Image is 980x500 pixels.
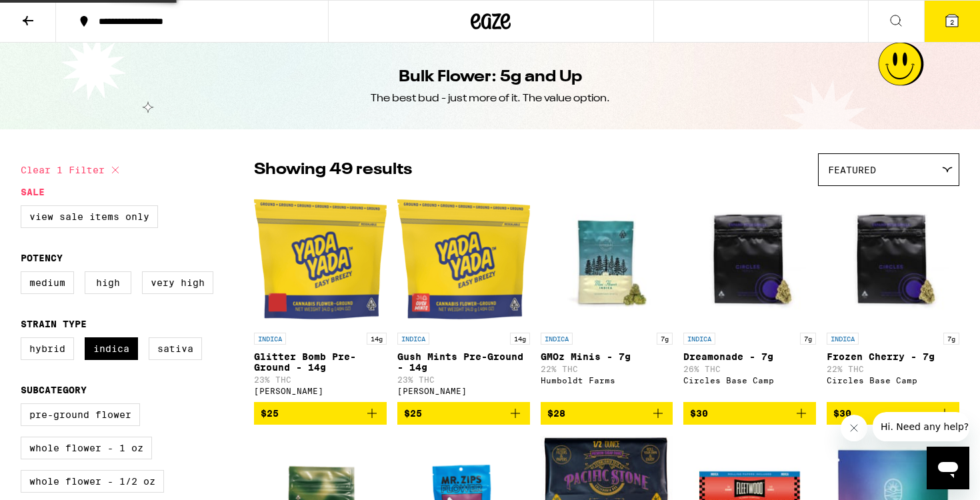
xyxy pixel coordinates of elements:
span: 2 [950,18,954,26]
button: Add to bag [827,402,959,425]
a: Open page for GMOz Minis - 7g from Humboldt Farms [541,193,673,402]
label: Pre-ground Flower [21,403,140,426]
p: 7g [800,333,816,345]
button: Clear 1 filter [21,153,123,187]
p: Dreamonade - 7g [683,351,816,362]
p: INDICA [397,333,429,345]
img: Circles Base Camp - Frozen Cherry - 7g [827,193,959,326]
a: Open page for Frozen Cherry - 7g from Circles Base Camp [827,193,959,402]
div: [PERSON_NAME] [254,387,387,395]
p: Gush Mints Pre-Ground - 14g [397,351,530,373]
button: Add to bag [683,402,816,425]
iframe: Button to launch messaging window [927,447,969,489]
button: Add to bag [397,402,530,425]
p: GMOz Minis - 7g [541,351,673,362]
span: $25 [261,408,279,419]
legend: Sale [21,187,45,197]
img: Yada Yada - Glitter Bomb Pre-Ground - 14g [254,193,387,326]
legend: Strain Type [21,319,87,329]
label: Very High [142,271,213,294]
p: 14g [510,333,530,345]
h1: Bulk Flower: 5g and Up [399,66,582,89]
div: Circles Base Camp [683,376,816,385]
iframe: Close message [841,415,867,441]
label: Indica [85,337,138,360]
p: 14g [367,333,387,345]
div: Humboldt Farms [541,376,673,385]
a: Open page for Glitter Bomb Pre-Ground - 14g from Yada Yada [254,193,387,402]
p: INDICA [541,333,573,345]
label: View Sale Items Only [21,205,158,228]
div: The best bud - just more of it. The value option. [371,91,610,106]
a: Open page for Gush Mints Pre-Ground - 14g from Yada Yada [397,193,530,402]
span: $25 [404,408,422,419]
p: 22% THC [541,365,673,373]
p: 7g [943,333,959,345]
label: Medium [21,271,74,294]
div: [PERSON_NAME] [397,387,530,395]
p: Glitter Bomb Pre-Ground - 14g [254,351,387,373]
label: Sativa [149,337,202,360]
img: Humboldt Farms - GMOz Minis - 7g [541,193,673,326]
p: 23% THC [254,375,387,384]
legend: Subcategory [21,385,87,395]
label: Hybrid [21,337,74,360]
p: Frozen Cherry - 7g [827,351,959,362]
p: INDICA [254,333,286,345]
label: Whole Flower - 1 oz [21,437,152,459]
button: Add to bag [254,402,387,425]
span: $30 [833,408,851,419]
p: INDICA [827,333,859,345]
iframe: Message from company [873,412,969,441]
label: High [85,271,131,294]
p: 23% THC [397,375,530,384]
p: 26% THC [683,365,816,373]
p: 22% THC [827,365,959,373]
p: INDICA [683,333,715,345]
span: Featured [828,165,876,175]
img: Circles Base Camp - Dreamonade - 7g [683,193,816,326]
span: $30 [690,408,708,419]
p: 7g [657,333,673,345]
legend: Potency [21,253,63,263]
button: Add to bag [541,402,673,425]
p: Showing 49 results [254,159,412,181]
a: Open page for Dreamonade - 7g from Circles Base Camp [683,193,816,402]
span: $28 [547,408,565,419]
label: Whole Flower - 1/2 oz [21,470,164,493]
img: Yada Yada - Gush Mints Pre-Ground - 14g [397,193,530,326]
div: Circles Base Camp [827,376,959,385]
button: 2 [924,1,980,42]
